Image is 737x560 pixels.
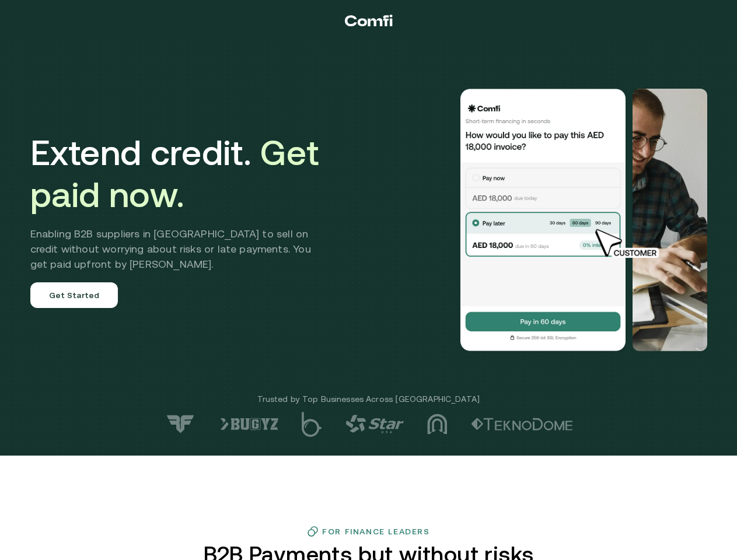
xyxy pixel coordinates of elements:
img: Would you like to pay this AED 18,000.00 invoice? [459,89,628,351]
img: logo-7 [165,414,197,434]
img: logo-5 [302,412,322,437]
h3: For Finance Leaders [322,527,429,536]
h2: Enabling B2B suppliers in [GEOGRAPHIC_DATA] to sell on credit without worrying about risks or lat... [30,226,329,272]
img: cursor [586,228,672,260]
img: logo-6 [220,418,278,430]
img: logo-3 [427,414,448,435]
img: finance [307,526,319,537]
a: Return to the top of the Comfi home page [345,3,393,38]
h1: Extend credit. [30,132,329,216]
a: Get Started [30,282,118,308]
img: logo-2 [471,418,573,430]
img: logo-4 [345,415,404,433]
img: Would you like to pay this AED 18,000.00 invoice? [633,89,707,351]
